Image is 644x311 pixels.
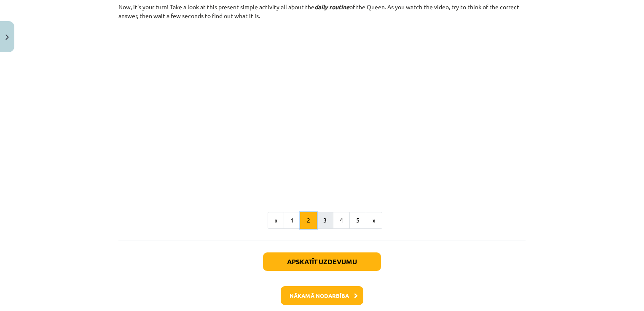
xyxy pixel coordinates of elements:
button: » [366,212,382,229]
nav: Page navigation example [118,212,526,229]
button: 4 [333,212,350,229]
button: 2 [300,212,317,229]
p: Now, it’s your turn! Take a look at this present simple activity all about the of the Queen. As y... [118,3,526,20]
button: « [268,212,284,229]
button: 3 [317,212,333,229]
button: Nākamā nodarbība [281,286,363,306]
button: 1 [284,212,301,229]
button: 5 [349,212,366,229]
button: Apskatīt uzdevumu [263,252,381,271]
img: icon-close-lesson-0947bae3869378f0d4975bcd49f059093ad1ed9edebbc8119c70593378902aed.svg [5,35,9,40]
i: daily routine [314,3,349,11]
